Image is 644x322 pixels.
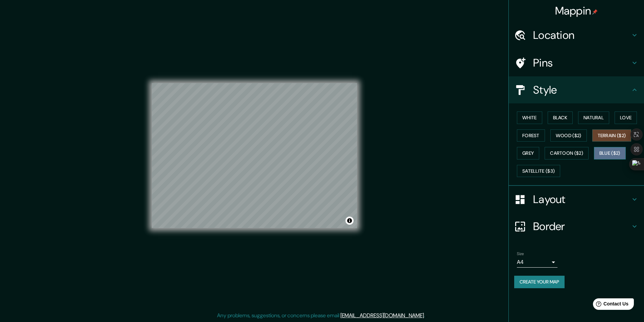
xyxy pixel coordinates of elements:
[594,147,626,159] button: Blue ($2)
[517,165,560,177] button: Satellite ($3)
[517,129,545,142] button: Forest
[509,49,644,76] div: Pins
[426,312,427,320] div: .
[615,112,637,124] button: Love
[152,83,357,228] canvas: Map
[584,296,637,315] iframe: Help widget launcher
[345,217,354,225] button: Toggle attribution
[517,251,524,257] label: Size
[578,112,609,124] button: Natural
[555,4,598,18] h4: Mappin
[340,312,424,319] a: [EMAIL_ADDRESS][DOMAIN_NAME]
[592,9,598,15] img: pin-icon.png
[533,28,630,42] h4: Location
[592,129,631,142] button: Terrain ($2)
[533,56,630,70] h4: Pins
[217,312,425,320] p: Any problems, suggestions, or concerns please email .
[533,220,630,233] h4: Border
[517,112,542,124] button: White
[545,147,589,159] button: Cartoon ($2)
[425,312,426,320] div: .
[509,213,644,240] div: Border
[514,276,565,288] button: Create your map
[550,129,587,142] button: Wood ($2)
[509,186,644,213] div: Layout
[517,257,557,268] div: A4
[548,112,573,124] button: Black
[533,83,630,97] h4: Style
[509,76,644,103] div: Style
[509,22,644,49] div: Location
[533,193,630,206] h4: Layout
[517,147,539,159] button: Grey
